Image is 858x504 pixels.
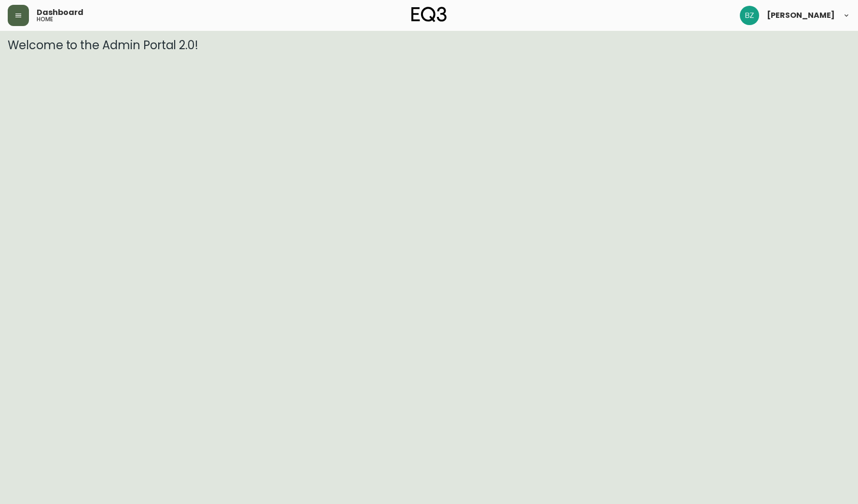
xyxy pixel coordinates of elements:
[740,6,759,25] img: 603957c962080f772e6770b96f84fb5c
[767,12,835,19] span: [PERSON_NAME]
[8,39,850,52] h3: Welcome to the Admin Portal 2.0!
[37,9,83,16] span: Dashboard
[37,16,53,22] h5: home
[411,7,447,22] img: logo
